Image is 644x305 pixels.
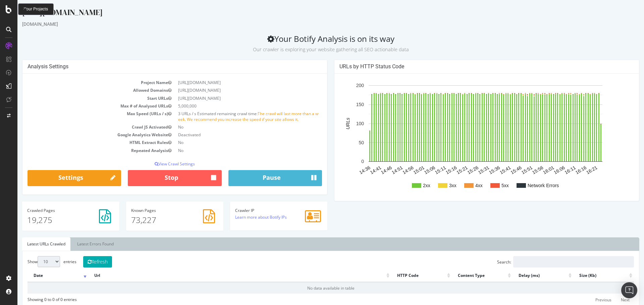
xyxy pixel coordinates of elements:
td: Project Name [10,79,157,86]
td: Deactivated [157,131,305,139]
div: Showing 0 to 0 of 0 entries [10,294,59,302]
text: 14:41 [352,165,365,175]
text: 14:51 [373,165,386,175]
text: 15:56 [514,165,527,175]
div: Your Projects [24,6,48,12]
div: [DOMAIN_NAME] [5,21,622,27]
th: Delay (ms): activate to sort column ascending [495,269,556,282]
td: No [157,147,305,154]
td: Repeated Analysis [10,147,157,154]
td: No [157,123,305,131]
a: Latest Errors Found [55,237,101,251]
text: 100 [339,121,347,126]
a: Settings [10,170,104,186]
span: The crawl will last more than a week. We recommend you increase the speed if your site allows it. [161,111,301,122]
button: Refresh [66,256,95,268]
button: Pause [211,170,305,186]
h4: Analysis Settings [10,63,305,70]
td: Allowed Domains [10,86,157,94]
a: Previous [574,295,598,305]
text: 15:21 [438,165,451,175]
svg: A chart. [322,79,614,196]
th: Content Type: activate to sort column ascending [434,269,495,282]
text: 15:01 [395,165,408,175]
th: HTTP Code: activate to sort column ascending [374,269,434,282]
button: Stop [110,170,204,186]
h2: Your Botify Analysis is on its way [5,34,622,53]
a: Learn more about Botify IPs [218,214,269,220]
text: 15:41 [481,165,494,175]
text: 15:16 [427,165,440,175]
text: 15:11 [417,165,430,175]
h4: URLs by HTTP Status Code [322,63,616,70]
th: Size (Kb): activate to sort column ascending [556,269,616,282]
text: 15:26 [449,165,462,175]
text: 200 [339,83,347,88]
h4: Crawler IP [218,208,305,213]
label: Show entries [10,256,59,267]
text: 15:51 [503,165,516,175]
th: Date: activate to sort column ascending [10,269,71,282]
td: [URL][DOMAIN_NAME] [157,79,305,86]
text: 14:46 [363,165,376,175]
td: No [157,139,305,146]
div: [URL][DOMAIN_NAME] [5,7,622,21]
td: 5,000,000 [157,102,305,110]
small: Our crawler is exploring your website gathering all SEO actionable data [235,46,391,53]
text: 3xx [432,183,439,188]
text: 50 [341,140,346,145]
text: 16:11 [546,165,559,175]
td: HTML Extract Rules [10,139,157,146]
a: Latest URLs Crawled [5,237,53,251]
text: 5xx [484,183,491,188]
text: 16:21 [568,165,581,175]
a: Next [599,295,616,305]
td: Start URLs [10,94,157,102]
text: 150 [339,102,347,107]
text: 16:01 [525,165,538,175]
th: Url: activate to sort column ascending [71,269,373,282]
p: 19,275 [10,214,97,226]
h4: Pages Known [114,208,201,213]
text: 14:36 [341,165,354,175]
h4: Pages Crawled [10,208,97,213]
p: 73,227 [114,214,201,226]
label: Search: [480,256,616,268]
td: Google Analytics Website [10,131,157,139]
td: [URL][DOMAIN_NAME] [157,94,305,102]
text: 15:06 [406,165,419,175]
td: Max # of Analysed URLs [10,102,157,110]
td: Max Speed (URLs / s) [10,110,157,123]
text: 16:06 [535,165,548,175]
td: 3 URLs / s Estimated remaining crawl time: [157,110,305,123]
select: Showentries [20,256,43,267]
text: URLs [328,118,333,130]
div: Open Intercom Messenger [621,282,637,298]
text: 16:16 [557,165,570,175]
text: 15:31 [460,165,473,175]
td: No data available in table [10,282,616,294]
text: 0 [344,159,346,164]
input: Search: [496,256,616,268]
text: 2xx [406,183,413,188]
text: Network Errors [510,183,541,188]
td: Crawl JS Activated [10,123,157,131]
p: View Crawl Settings [10,161,305,167]
text: 15:36 [471,165,484,175]
text: 4xx [458,183,465,188]
text: 15:46 [492,165,505,175]
text: 14:56 [384,165,397,175]
td: [URL][DOMAIN_NAME] [157,86,305,94]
